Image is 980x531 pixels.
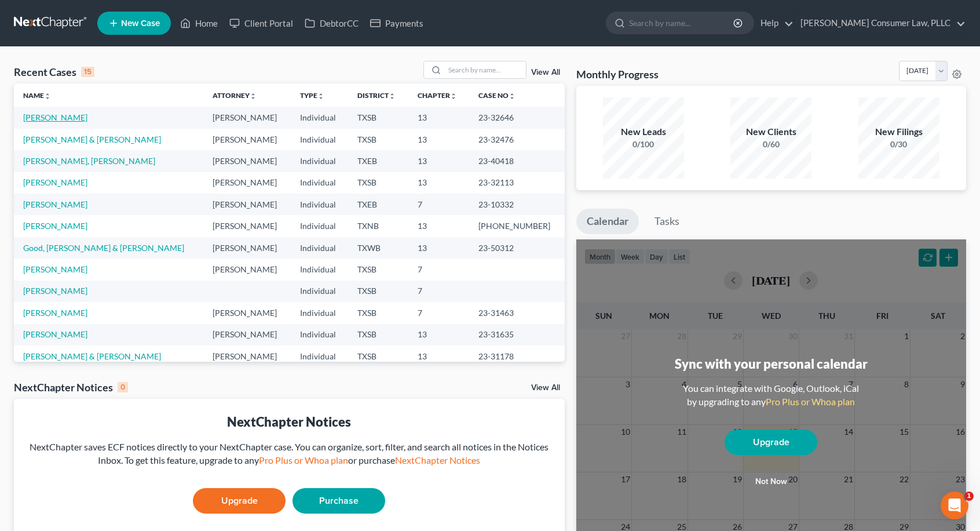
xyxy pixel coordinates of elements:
[445,61,526,78] input: Search by name...
[357,91,396,100] a: Districtunfold_more
[23,351,161,361] a: [PERSON_NAME] & [PERSON_NAME]
[408,302,470,323] td: 7
[44,93,51,100] i: unfold_more
[469,107,565,128] td: 23-32646
[23,134,161,144] a: [PERSON_NAME] & [PERSON_NAME]
[23,413,555,431] div: NextChapter Notices
[629,12,735,34] input: Search by name...
[291,150,348,172] td: Individual
[576,209,639,234] a: Calendar
[81,67,94,77] div: 15
[291,194,348,215] td: Individual
[203,345,291,367] td: [PERSON_NAME]
[348,129,408,150] td: TXSB
[14,380,128,394] div: NextChapter Notices
[469,215,565,237] td: [PHONE_NUMBER]
[291,129,348,150] td: Individual
[408,150,470,172] td: 13
[23,286,87,296] a: [PERSON_NAME]
[23,112,87,122] a: [PERSON_NAME]
[531,384,560,392] a: View All
[755,13,793,34] a: Help
[469,129,565,150] td: 23-32476
[291,215,348,237] td: Individual
[291,259,348,280] td: Individual
[23,221,87,231] a: [PERSON_NAME]
[291,345,348,367] td: Individual
[299,13,364,34] a: DebtorCC
[509,93,515,100] i: unfold_more
[725,470,817,493] button: Not now
[469,150,565,172] td: 23-40418
[203,129,291,150] td: [PERSON_NAME]
[348,237,408,259] td: TXWB
[730,125,811,139] div: New Clients
[364,13,429,34] a: Payments
[418,91,457,100] a: Chapterunfold_more
[408,237,470,259] td: 13
[203,172,291,194] td: [PERSON_NAME]
[23,91,51,100] a: Nameunfold_more
[291,172,348,194] td: Individual
[203,107,291,128] td: [PERSON_NAME]
[291,107,348,128] td: Individual
[203,324,291,345] td: [PERSON_NAME]
[678,382,864,409] div: You can integrate with Google, Outlook, iCal by upgrading to any
[23,177,87,187] a: [PERSON_NAME]
[469,302,565,323] td: 23-31463
[603,139,684,150] div: 0/100
[408,107,470,128] td: 13
[469,345,565,367] td: 23-31178
[348,345,408,367] td: TXSB
[408,259,470,280] td: 7
[469,237,565,259] td: 23-50312
[203,194,291,215] td: [PERSON_NAME]
[576,67,659,81] h3: Monthly Progress
[224,13,299,34] a: Client Portal
[644,209,690,234] a: Tasks
[23,243,184,253] a: Good, [PERSON_NAME] & [PERSON_NAME]
[203,150,291,172] td: [PERSON_NAME]
[259,454,348,465] a: Pro Plus or Whoa plan
[348,215,408,237] td: TXNB
[193,488,286,514] a: Upgrade
[23,441,555,467] div: NextChapter saves ECF notices directly to your NextChapter case. You can organize, sort, filter, ...
[395,454,480,465] a: NextChapter Notices
[348,259,408,280] td: TXSB
[858,125,939,139] div: New Filings
[23,264,87,274] a: [PERSON_NAME]
[23,329,87,339] a: [PERSON_NAME]
[292,488,385,514] a: Purchase
[23,156,155,166] a: [PERSON_NAME], [PERSON_NAME]
[858,139,939,150] div: 0/30
[730,139,811,150] div: 0/60
[203,302,291,323] td: [PERSON_NAME]
[408,129,470,150] td: 13
[469,194,565,215] td: 23-10332
[725,430,817,455] a: Upgrade
[389,93,396,100] i: unfold_more
[408,194,470,215] td: 7
[348,302,408,323] td: TXSB
[348,150,408,172] td: TXEB
[531,68,560,77] a: View All
[23,308,87,318] a: [PERSON_NAME]
[675,355,868,373] div: Sync with your personal calendar
[348,324,408,345] td: TXSB
[291,302,348,323] td: Individual
[118,382,128,392] div: 0
[450,93,457,100] i: unfold_more
[408,281,470,302] td: 7
[203,215,291,237] td: [PERSON_NAME]
[408,172,470,194] td: 13
[348,194,408,215] td: TXEB
[121,19,160,28] span: New Case
[941,492,968,519] iframe: Intercom live chat
[478,91,515,100] a: Case Nounfold_more
[250,93,257,100] i: unfold_more
[174,13,224,34] a: Home
[408,215,470,237] td: 13
[300,91,324,100] a: Typeunfold_more
[964,492,974,501] span: 1
[23,199,87,209] a: [PERSON_NAME]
